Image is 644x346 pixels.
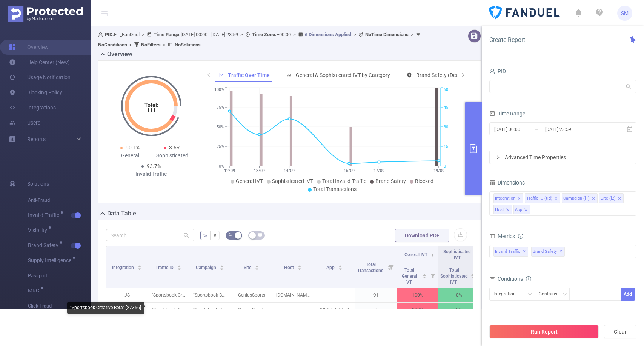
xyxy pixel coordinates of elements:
[106,288,148,302] p: JS
[28,212,62,218] span: Invalid Traffic
[127,42,134,48] span: >
[601,194,616,203] div: Site (l2)
[255,267,259,269] i: icon: caret-down
[28,268,91,283] span: Passport
[493,124,555,134] input: Start date
[161,42,168,48] span: >
[254,168,265,173] tspan: 13/09
[138,264,142,266] i: icon: caret-up
[177,264,181,269] div: Sort
[559,247,563,256] span: ✕
[515,205,522,215] div: App
[147,107,156,113] tspan: 111
[298,267,302,269] i: icon: caret-down
[444,105,448,110] tspan: 45
[155,265,175,270] span: Traffic ID
[258,233,262,237] i: icon: table
[112,265,135,270] span: Integration
[409,32,416,37] span: >
[228,72,270,78] span: Traffic Over Time
[67,302,144,314] div: "Sportsbook Creative Beta" [27356]
[489,180,525,186] span: Dimensions
[517,197,521,201] i: icon: close
[338,264,343,269] div: Sort
[365,32,409,37] b: No Time Dimensions
[9,100,56,115] a: Integrations
[444,144,448,149] tspan: 15
[489,111,525,117] span: Time Range
[524,208,528,212] i: icon: close
[140,32,147,37] span: >
[618,197,621,201] i: icon: close
[272,178,313,184] span: Sophisticated IVT
[238,32,245,37] span: >
[592,197,595,201] i: icon: close
[338,264,343,266] i: icon: caret-up
[562,193,598,203] li: Campaign (l1)
[518,234,523,239] i: icon: info-circle
[395,229,449,242] button: Download PDF
[357,262,384,273] span: Total Transactions
[98,32,423,48] span: FT_FanDuel [DATE] 00:00 - [DATE] 23:59 +00:00
[355,303,397,317] p: 7
[252,32,277,37] b: Time Zone:
[525,193,560,203] li: Traffic ID (tid)
[493,205,512,214] li: Host
[220,264,224,269] div: Sort
[8,6,83,22] img: Protected Media
[554,197,558,201] i: icon: close
[375,178,406,184] span: Brand Safety
[141,42,161,48] b: No Filters
[28,298,91,314] span: Click Fraud
[272,288,314,302] p: [DOMAIN_NAME]
[147,163,161,169] span: 93.7%
[27,132,46,147] a: Reports
[469,263,480,288] i: Filter menu
[523,247,526,256] span: ✕
[513,205,530,214] li: App
[109,152,151,160] div: General
[169,145,180,151] span: 3.6%
[148,303,189,317] p: "Sportsbook Creative Beta" [27356]
[344,168,355,173] tspan: 16/09
[493,288,521,300] div: Integration
[228,233,233,237] i: icon: bg-colors
[106,229,194,241] input: Search...
[231,288,272,302] p: GeniusSports
[284,265,295,270] span: Host
[217,144,224,149] tspan: 25%
[217,105,224,110] tspan: 75%
[217,125,224,129] tspan: 50%
[444,88,448,92] tspan: 60
[218,72,224,78] i: icon: line-chart
[28,193,91,208] span: Anti-Fraud
[563,194,590,203] div: Campaign (l1)
[531,247,565,257] span: Brand Safety
[496,155,500,160] i: icon: right
[154,32,181,37] b: Time Range:
[490,151,636,164] div: icon: rightAdvanced Time Properties
[213,232,217,238] span: #
[498,276,531,282] span: Conditions
[397,288,438,302] p: 100%
[130,170,172,178] div: Invalid Traffic
[438,303,480,317] p: 0%
[28,258,74,263] span: Supply Intelligence
[493,247,528,257] span: Invalid Traffic
[9,115,40,130] a: Users
[422,273,427,277] div: Sort
[9,70,71,85] a: Usage Notification
[28,243,61,248] span: Brand Safety
[423,273,427,275] i: icon: caret-up
[137,264,142,269] div: Sort
[404,252,427,257] span: General IVT
[338,267,343,269] i: icon: caret-down
[138,267,142,269] i: icon: caret-down
[255,264,259,269] div: Sort
[231,303,272,317] p: GeniusSports
[9,55,70,70] a: Help Center (New)
[539,288,563,300] div: Contains
[297,264,302,269] div: Sort
[9,85,62,100] a: Blocking Policy
[444,164,446,169] tspan: 0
